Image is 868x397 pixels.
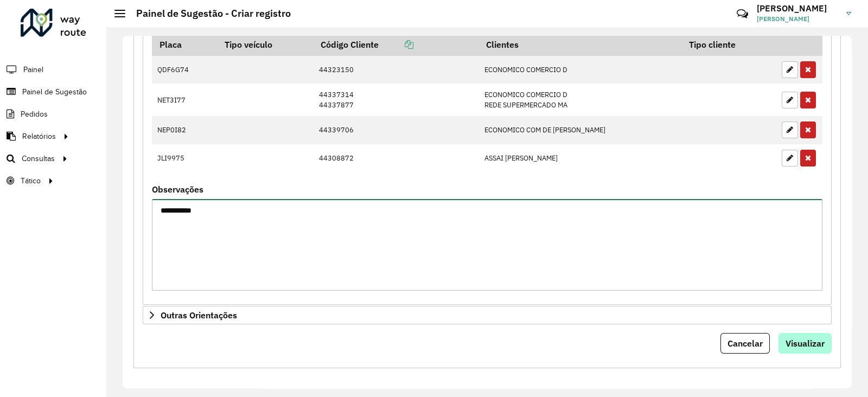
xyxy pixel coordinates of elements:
td: 44323150 [314,56,478,84]
span: Cancelar [727,338,763,349]
th: Tipo veículo [217,33,313,56]
td: JLI9975 [152,144,217,172]
td: NET3I77 [152,84,217,116]
a: Contato Rápido [731,2,754,25]
span: Painel [23,64,43,75]
td: 44337314 44337877 [314,84,478,116]
span: Outras Orientações [161,311,237,319]
button: Visualizar [778,333,832,354]
td: ECONOMICO COMERCIO D REDE SUPERMERCADO MA [478,84,681,116]
a: Copiar [379,39,413,50]
h3: [PERSON_NAME] [757,3,838,14]
td: 44339706 [314,116,478,144]
th: Código Cliente [314,33,478,56]
th: Placa [152,33,217,56]
td: QDF6G74 [152,56,217,84]
label: Observações [152,183,203,196]
th: Clientes [478,33,681,56]
span: Tático [21,175,41,187]
span: Relatórios [22,131,56,142]
td: NEP0I82 [152,116,217,144]
td: ECONOMICO COMERCIO D [478,56,681,84]
span: Visualizar [786,338,825,349]
td: ASSAI [PERSON_NAME] [478,144,681,172]
h2: Painel de Sugestão - Criar registro [125,8,291,20]
td: ECONOMICO COM DE [PERSON_NAME] [478,116,681,144]
span: Consultas [22,153,55,164]
button: Cancelar [720,333,770,354]
th: Tipo cliente [681,33,776,56]
td: 44308872 [314,144,478,172]
a: Outras Orientações [143,306,832,324]
span: [PERSON_NAME] [757,14,838,24]
span: Pedidos [21,108,48,120]
span: Painel de Sugestão [22,86,87,98]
